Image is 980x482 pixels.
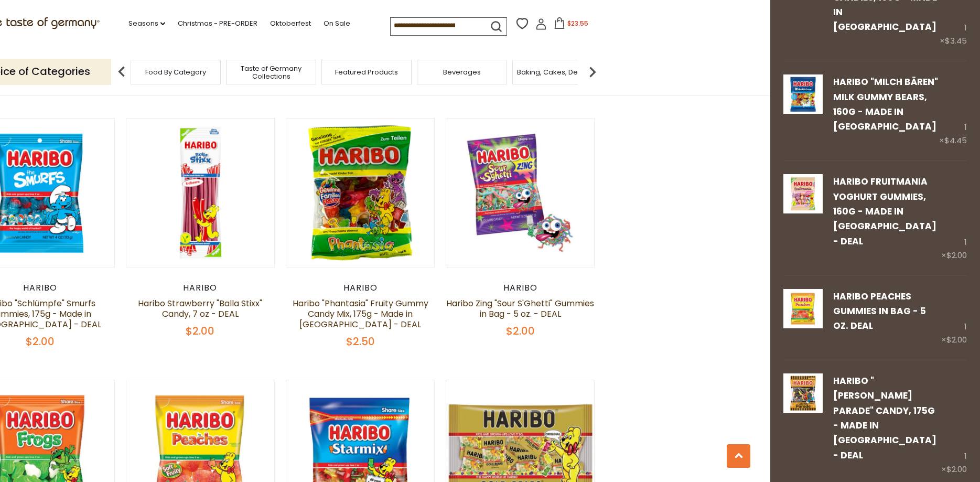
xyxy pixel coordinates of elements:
a: Baking, Cakes, Desserts [517,68,598,76]
a: Christmas - PRE-ORDER [178,18,257,29]
div: 1 × [941,174,967,262]
div: 1 × [941,289,967,347]
div: 1 × [941,373,967,476]
span: $2.00 [946,464,967,475]
span: $4.45 [944,135,967,146]
img: Haribo Fruitmania Yoghurt [783,174,823,213]
a: Haribo Fruitmania Yoghurt [783,174,823,262]
a: Featured Products [335,68,398,76]
img: Haribo [446,119,595,267]
a: Haribo "Milch Bären" Milk Gummy Bears, 160g - Made in [GEOGRAPHIC_DATA] [833,76,938,133]
span: $3.45 [945,35,967,46]
div: Haribo [446,283,595,293]
img: Haribo [286,119,435,267]
a: Taste of Germany Collections [229,65,313,80]
button: $23.55 [549,17,594,33]
span: $2.00 [186,324,214,338]
div: Haribo [126,283,275,293]
a: Haribo Lakritz Parade [783,373,823,476]
img: Haribo Lakritz Parade [783,373,823,413]
img: Haribo Milch Baren [783,74,823,114]
span: $2.00 [506,324,535,338]
div: 1 × [939,74,967,147]
a: Seasons [128,18,165,29]
span: $2.00 [26,334,55,349]
a: Haribo Strawberry "Balla Stixx" Candy, 7 oz - DEAL [138,297,262,320]
img: next arrow [582,61,603,82]
a: Haribo Zing "Sour S'Ghetti" Gummies in Bag - 5 oz. - DEAL [446,297,594,320]
span: $2.00 [946,334,967,345]
a: Haribo Peaches Gummies in Bag - 5 oz. DEAL [833,290,926,333]
a: Haribo Milch Baren [783,74,823,147]
span: $2.00 [946,250,967,261]
a: On Sale [324,18,350,29]
a: Oktoberfest [270,18,311,29]
a: Beverages [443,68,481,76]
a: Food By Category [145,68,206,76]
a: Haribo Fruitmania Yoghurt Gummies, 160g - Made in [GEOGRAPHIC_DATA] - DEAL [833,175,936,247]
a: Haribo "Phantasia" Fruity Gummy Candy Mix, 175g - Made in [GEOGRAPHIC_DATA] - DEAL [293,297,428,330]
img: Haribo Peaches Gummies in Bag [783,289,823,328]
img: previous arrow [111,61,132,82]
a: Haribo "[PERSON_NAME] Parade" Candy, 175g - Made in [GEOGRAPHIC_DATA] - DEAL [833,374,936,462]
span: $2.50 [346,334,375,349]
a: Haribo Peaches Gummies in Bag [783,289,823,347]
span: $23.55 [567,19,588,28]
div: Haribo [286,283,435,293]
img: Haribo [126,119,275,267]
